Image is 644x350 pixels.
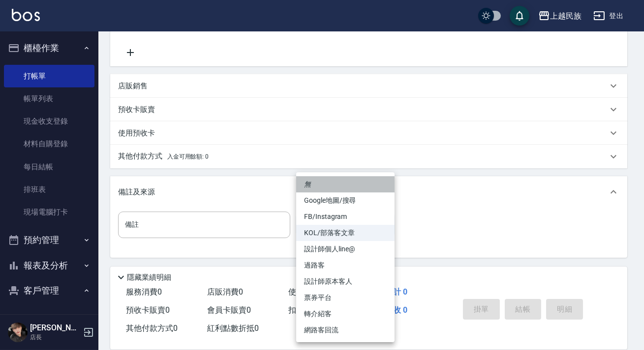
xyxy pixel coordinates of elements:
li: FB/Instagram [296,209,395,225]
li: 網路客回流 [296,322,395,338]
li: 過路客 [296,257,395,273]
li: 設計師個人line@ [296,241,395,257]
li: 設計師原本客人 [296,273,395,290]
li: Google地圖/搜尋 [296,192,395,209]
em: 無 [304,179,311,189]
li: 轉介紹客 [296,306,395,322]
li: KOL/部落客文章 [296,225,395,241]
li: 票券平台 [296,290,395,306]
